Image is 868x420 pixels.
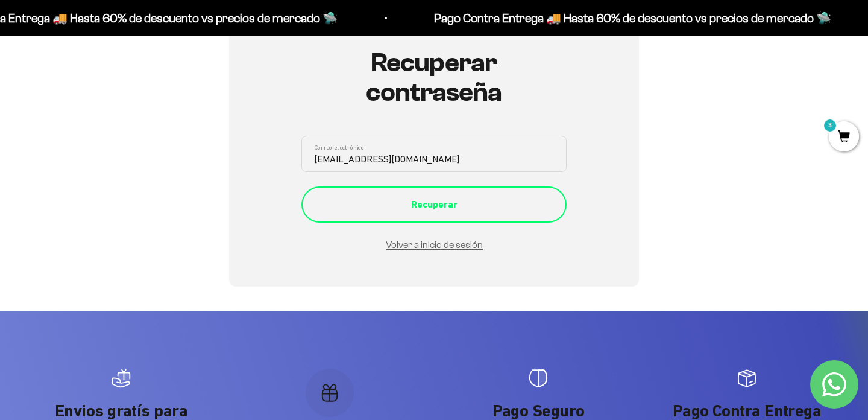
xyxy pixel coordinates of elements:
h1: Recuperar contraseña [301,48,567,107]
a: Volver a inicio de sesión [386,240,483,250]
mark: 3 [823,118,837,133]
button: Recuperar [301,186,567,223]
div: Recuperar [325,197,542,212]
a: 3 [829,131,859,144]
p: Pago Contra Entrega 🚚 Hasta 60% de descuento vs precios de mercado 🛸 [432,8,829,28]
